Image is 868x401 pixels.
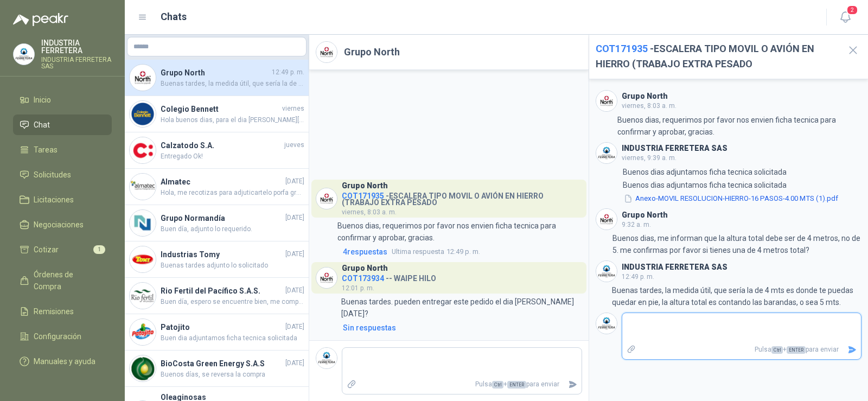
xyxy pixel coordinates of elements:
[130,174,156,200] img: Company Logo
[622,340,641,359] label: Adjuntar archivos
[343,322,396,334] div: Sin respuestas
[843,340,861,359] button: Enviar
[13,139,112,160] a: Tareas
[130,210,156,236] img: Company Logo
[14,44,34,65] img: Company Logo
[361,375,564,394] p: Pulsa + para enviar
[161,79,304,89] span: Buenas tardes, la medida útil, que sería la de 4 mts es donde te puedas quedar en pie, la altura ...
[344,44,400,60] h2: Grupo North
[622,221,651,228] span: 9:32 a. m.
[564,375,582,394] button: Enviar
[161,103,280,115] h4: Colegio Bennett
[596,91,617,111] img: Company Logo
[316,268,337,288] img: Company Logo
[623,193,839,205] button: Anexo-MOVIL RESOLUCION-HIERRO-16 PASOS-4.00 MTS (1).pdf
[161,188,304,198] span: Hola, me recotizas para adjuticartelo porfa gracias
[130,355,156,381] img: Company Logo
[392,246,480,257] span: 12:49 p. m.
[342,208,397,216] span: viernes, 8:03 a. m.
[623,166,787,178] p: Buenos dias adjuntamos ficha tecnica solicitada
[161,115,304,125] span: Hola buenos dias, para el dia [PERSON_NAME][DATE] en la tarde se estaria entregando el pedido!
[34,194,74,206] span: Licitaciones
[161,224,304,234] span: Buen día, adjunto lo requerido.
[342,189,582,205] h4: - ESCALERA TIPO MOVIL O AVIÓN EN HIERRO (TRABAJO EXTRA PESADO
[125,278,309,314] a: Company LogoRio Fertil del Pacífico S.A.S.[DATE]Buen día, espero se encuentre bien, me comparte f...
[161,285,283,297] h4: Rio Fertil del Pacífico S.A.S.
[34,305,74,317] span: Remisiones
[612,284,861,308] p: Buenas tardes, la medida útil, que sería la de 4 mts es donde te puedas quedar en pie, la altura ...
[161,176,283,188] h4: Almatec
[316,348,337,368] img: Company Logo
[392,246,444,257] span: Ultima respuesta
[161,139,282,151] h4: Calzatodo S.A.
[596,313,617,334] img: Company Logo
[34,119,50,131] span: Chat
[596,143,617,163] img: Company Logo
[342,274,384,283] span: COT173934
[125,351,309,387] a: Company LogoBioCosta Green Energy S.A.S[DATE]Buenos días, se reversa la compra
[125,205,309,241] a: Company LogoGrupo Normandía[DATE]Buen día, adjunto lo requerido.
[285,322,304,332] span: [DATE]
[622,154,676,162] span: viernes, 9:39 a. m.
[596,43,648,54] span: COT171935
[13,264,112,297] a: Órdenes de Compra
[13,214,112,235] a: Negociaciones
[34,244,59,256] span: Cotizar
[596,261,617,282] img: Company Logo
[13,351,112,372] a: Manuales y ayuda
[337,220,582,244] p: Buenos dias, requerimos por favor nos envien ficha tecnica para confirmar y aprobar, gracias.
[272,67,304,78] span: 12:49 p. m.
[846,5,858,15] span: 2
[34,330,81,342] span: Configuración
[285,358,304,368] span: [DATE]
[125,314,309,351] a: Company LogoPatojito[DATE]Buen dia adjuntamos ficha tecnica solicitada
[640,340,843,359] p: Pulsa + para enviar
[130,319,156,345] img: Company Logo
[161,151,304,162] span: Entregado Ok!
[342,192,384,200] span: COT171935
[130,65,156,91] img: Company Logo
[612,232,861,256] p: Buenos dias, me informan que la altura total debe ser de 4 metros, no de 5. me confirmas por favo...
[161,212,283,224] h4: Grupo Normandía
[507,381,526,389] span: ENTER
[161,249,283,260] h4: Industrias Tomy
[130,246,156,272] img: Company Logo
[341,296,582,320] p: Buenas tardes. pueden entregar este pedido el dia [PERSON_NAME][DATE]?
[161,67,270,79] h4: Grupo North
[622,273,654,281] span: 12:49 p. m.
[13,301,112,322] a: Remisiones
[492,381,503,389] span: Ctrl
[622,264,727,270] h3: INDUSTRIA FERRETERA SAS
[13,164,112,185] a: Solicitudes
[342,375,361,394] label: Adjuntar archivos
[622,145,727,151] h3: INDUSTRIA FERRETERA SAS
[130,283,156,309] img: Company Logo
[161,260,304,271] span: Buenas tardes adjunto lo solicitado
[125,60,309,96] a: Company LogoGrupo North12:49 p. m.Buenas tardes, la medida útil, que sería la de 4 mts es donde t...
[617,114,861,138] p: Buenos dias, requerimos por favor nos envien ficha tecnica para confirmar y aprobar, gracias.
[13,90,112,110] a: Inicio
[13,239,112,260] a: Cotizar1
[622,93,668,99] h3: Grupo North
[161,358,283,370] h4: BioCosta Green Energy S.A.S
[285,285,304,296] span: [DATE]
[285,176,304,187] span: [DATE]
[125,132,309,169] a: Company LogoCalzatodo S.A.juevesEntregado Ok!
[34,169,71,181] span: Solicitudes
[342,183,388,189] h3: Grupo North
[316,42,337,62] img: Company Logo
[771,346,783,354] span: Ctrl
[341,322,582,334] a: Sin respuestas
[596,209,617,230] img: Company Logo
[34,219,84,231] span: Negociaciones
[130,137,156,163] img: Company Logo
[130,101,156,127] img: Company Logo
[623,179,839,191] p: Buenos dias adjuntamos ficha tecnica solicitada
[161,370,304,380] span: Buenos días, se reversa la compra
[34,355,95,367] span: Manuales y ayuda
[161,297,304,307] span: Buen día, espero se encuentre bien, me comparte foto por favor de la referencia cotizada
[161,333,304,343] span: Buen dia adjuntamos ficha tecnica solicitada
[125,96,309,132] a: Company LogoColegio BennettviernesHola buenos dias, para el dia [PERSON_NAME][DATE] en la tarde s...
[13,13,68,26] img: Logo peakr
[161,321,283,333] h4: Patojito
